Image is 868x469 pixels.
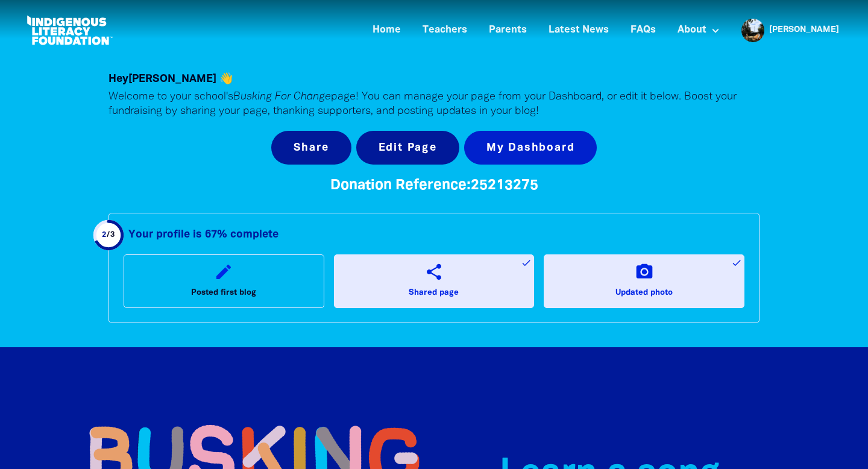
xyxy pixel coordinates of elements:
span: Posted first blog [191,286,256,300]
em: Busking For Change [233,92,331,102]
button: Share [271,131,351,165]
i: edit [214,262,233,282]
div: / 3 [102,228,116,242]
span: Shared page [409,286,459,300]
a: Home [365,20,408,40]
a: Teachers [415,20,474,40]
span: Updated photo [615,286,673,300]
button: Edit Page [356,131,459,165]
a: [PERSON_NAME] [769,26,839,34]
i: done [731,257,742,268]
i: share [424,262,444,282]
a: My Dashboard [464,131,597,165]
span: Hey [PERSON_NAME] 👋 [108,74,233,84]
a: Latest News [541,20,616,40]
a: Parents [482,20,534,40]
p: Welcome to your school's page! You can manage your page from your Dashboard, or edit it below. Bo... [108,90,759,119]
span: Donation Reference: 25213275 [330,179,538,192]
a: camera_altUpdated photodone [544,254,744,307]
strong: Your profile is 67% complete [128,230,278,239]
a: FAQs [623,20,663,40]
i: done [521,257,532,268]
a: About [670,20,727,40]
a: shareShared pagedone [334,254,535,307]
span: 2 [102,231,107,238]
a: editPosted first blog [124,254,324,307]
i: camera_alt [635,262,654,282]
